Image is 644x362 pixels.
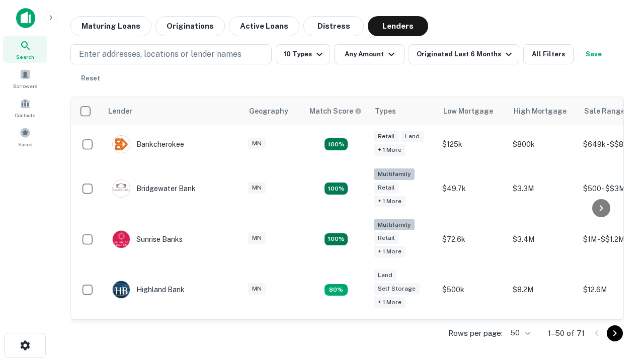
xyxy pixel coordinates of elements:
div: Sunrise Banks [112,230,183,248]
div: Capitalize uses an advanced AI algorithm to match your search with the best lender. The match sco... [309,106,362,117]
img: picture [113,281,130,298]
div: Retail [374,182,399,194]
td: $72.6k [437,214,508,265]
button: Save your search to get updates of matches that match your search criteria. [578,44,610,64]
div: Self Storage [374,283,420,295]
div: Multifamily [374,219,415,231]
button: Originations [155,16,225,36]
td: $8.2M [508,264,578,315]
button: Active Loans [229,16,299,36]
img: picture [113,180,130,197]
img: picture [113,136,130,153]
div: + 1 more [374,144,406,156]
button: Originated Last 6 Months [409,44,519,64]
div: High Mortgage [514,105,567,117]
div: Bankcherokee [112,135,184,153]
button: Enter addresses, locations or lender names [70,44,272,64]
div: + 1 more [374,196,406,207]
a: Search [3,36,47,63]
button: 10 Types [276,44,330,64]
th: Geography [243,97,303,125]
div: Matching Properties: 8, hasApolloMatch: undefined [325,284,348,296]
span: Borrowers [13,82,37,90]
iframe: Chat Widget [594,249,644,298]
img: capitalize-icon.png [16,8,35,28]
button: Maturing Loans [70,16,151,36]
div: Matching Properties: 16, hasApolloMatch: undefined [325,138,348,150]
th: Capitalize uses an advanced AI algorithm to match your search with the best lender. The match sco... [303,97,369,125]
div: 50 [507,326,532,340]
td: $3.4M [508,214,578,265]
div: Retail [374,232,399,244]
th: High Mortgage [508,97,578,125]
p: 1–50 of 71 [548,327,585,339]
div: Land [374,269,396,281]
div: Multifamily [374,168,415,180]
div: Lender [108,105,132,117]
button: All Filters [523,44,574,64]
div: Highland Bank [112,281,185,299]
button: Lenders [368,16,428,36]
div: Land [401,131,424,142]
div: Originated Last 6 Months [417,48,515,60]
img: picture [113,231,130,248]
span: Saved [18,140,33,148]
span: Search [16,53,34,61]
h6: Match Score [309,106,360,117]
td: $500k [437,264,508,315]
div: Matching Properties: 18, hasApolloMatch: undefined [325,183,348,195]
th: Low Mortgage [437,97,508,125]
div: Geography [249,105,288,117]
button: Go to next page [607,325,623,341]
td: $49.7k [437,163,508,214]
div: MN [248,138,266,149]
div: MN [248,182,266,194]
div: + 1 more [374,246,406,257]
a: Contacts [3,94,47,121]
div: Low Mortgage [443,105,493,117]
p: Enter addresses, locations or lender names [79,48,242,60]
div: Sale Range [584,105,625,117]
a: Borrowers [3,65,47,92]
td: $3.3M [508,163,578,214]
p: Rows per page: [448,327,503,339]
div: Types [375,105,396,117]
th: Types [369,97,437,125]
button: Distress [303,16,364,36]
div: MN [248,232,266,244]
button: Reset [74,68,107,88]
div: MN [248,283,266,295]
div: Bridgewater Bank [112,179,196,198]
a: Saved [3,123,47,150]
div: Matching Properties: 11, hasApolloMatch: undefined [325,233,348,245]
td: $125k [437,125,508,163]
th: Lender [102,97,243,125]
td: $800k [508,125,578,163]
span: Contacts [15,111,35,119]
button: Any Amount [334,44,405,64]
div: Retail [374,131,399,142]
div: + 1 more [374,297,406,308]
